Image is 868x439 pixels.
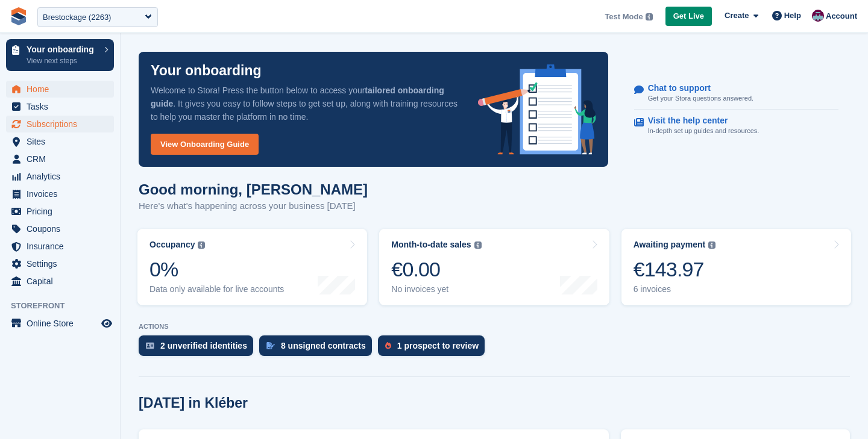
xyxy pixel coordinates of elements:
p: Your onboarding [27,45,98,54]
span: Capital [27,273,99,290]
p: Here's what's happening across your business [DATE] [139,199,368,213]
span: Tasks [27,98,99,115]
div: Awaiting payment [634,240,706,250]
span: Settings [27,255,99,272]
a: Occupancy 0% Data only available for live accounts [137,229,367,305]
a: 1 prospect to review [378,335,491,362]
p: Chat to support [648,83,744,93]
span: Invoices [27,185,99,202]
p: Visit the help center [648,116,750,126]
a: menu [6,98,114,115]
img: icon-info-grey-7440780725fd019a000dd9b08b2336e03edf1995a4989e88bcd33f0948082b44.svg [474,241,482,249]
span: CRM [27,151,99,167]
span: Insurance [27,238,99,255]
span: Test Mode [605,11,643,23]
a: Visit the help center In-depth set up guides and resources. [634,110,838,142]
img: icon-info-grey-7440780725fd019a000dd9b08b2336e03edf1995a4989e88bcd33f0948082b44.svg [646,13,653,20]
a: menu [6,185,114,202]
div: €0.00 [391,257,481,282]
a: Awaiting payment €143.97 6 invoices [621,229,851,305]
a: menu [6,203,114,220]
div: 8 unsigned contracts [281,341,366,350]
a: menu [6,116,114,132]
a: Chat to support Get your Stora questions answered. [634,77,838,110]
h2: [DATE] in Kléber [139,395,248,411]
a: menu [6,81,114,98]
a: menu [6,273,114,290]
h1: Good morning, [PERSON_NAME] [139,181,368,198]
img: onboarding-info-6c161a55d2c0e0a8cae90662b2fe09162a5109e8cc188191df67fb4f79e88e88.svg [478,64,596,155]
a: menu [6,255,114,272]
img: verify_identity-adf6edd0f0f0b5bbfe63781bf79b02c33cf7c696d77639b501bdc392416b5a36.svg [146,342,154,349]
span: Get Live [673,10,704,22]
img: prospect-51fa495bee0391a8d652442698ab0144808aea92771e9ea1ae160a38d050c398.svg [385,342,391,349]
a: 8 unsigned contracts [259,335,378,362]
a: Get Live [665,7,712,26]
div: No invoices yet [391,284,481,294]
img: contract_signature_icon-13c848040528278c33f63329250d36e43548de30e8caae1d1a13099fd9432cc5.svg [266,342,275,349]
span: Storefront [11,300,120,312]
p: ACTIONS [139,323,850,331]
span: Create [725,10,749,22]
a: menu [6,168,114,185]
img: icon-info-grey-7440780725fd019a000dd9b08b2336e03edf1995a4989e88bcd33f0948082b44.svg [198,241,205,249]
a: Your onboarding View next steps [6,39,114,71]
div: 1 prospect to review [397,341,479,350]
img: Brian Young [812,10,824,22]
span: Coupons [27,220,99,237]
div: €143.97 [634,257,716,282]
a: menu [6,151,114,167]
div: Month-to-date sales [391,240,471,250]
p: View next steps [27,55,98,66]
span: Help [784,10,801,22]
img: icon-info-grey-7440780725fd019a000dd9b08b2336e03edf1995a4989e88bcd33f0948082b44.svg [708,241,715,249]
div: Data only available for live accounts [149,284,284,294]
span: Sites [27,133,99,150]
img: stora-icon-8386f47178a22dfd0bd8f6a31ec36ba5ce8667c1dd55bd0f319d3a0aa187defe.svg [10,7,28,25]
p: Welcome to Stora! Press the button below to access your . It gives you easy to follow steps to ge... [151,84,459,123]
a: menu [6,315,114,332]
div: 6 invoices [634,284,716,294]
div: 0% [149,257,284,282]
p: In-depth set up guides and resources. [648,126,759,136]
a: Preview store [99,316,114,331]
span: Account [826,10,857,22]
div: 2 unverified identities [160,341,247,350]
div: Occupancy [149,240,195,250]
span: Analytics [27,168,99,185]
a: Month-to-date sales €0.00 No invoices yet [379,229,609,305]
span: Subscriptions [27,116,99,132]
a: menu [6,133,114,150]
p: Your onboarding [151,64,262,78]
span: Home [27,81,99,98]
a: menu [6,238,114,255]
div: Brestockage (2263) [43,11,111,23]
a: 2 unverified identities [139,335,259,362]
span: Pricing [27,203,99,220]
a: menu [6,220,114,237]
span: Online Store [27,315,99,332]
p: Get your Stora questions answered. [648,93,753,104]
a: View Onboarding Guide [151,134,259,155]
